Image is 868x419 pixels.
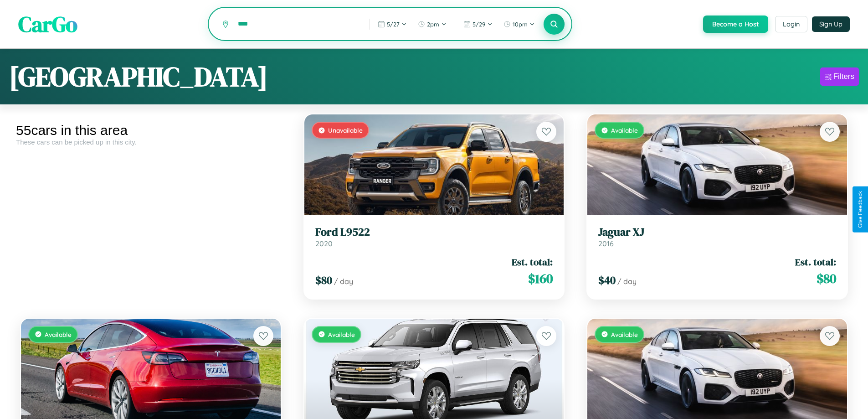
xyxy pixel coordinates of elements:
[328,126,363,134] span: Unavailable
[427,21,439,28] span: 2pm
[795,255,836,269] span: Est. total:
[775,16,807,32] button: Login
[473,21,485,28] span: 5 / 29
[413,17,451,31] button: 2pm
[513,21,528,28] span: 10pm
[387,21,400,28] span: 5 / 27
[611,126,638,134] span: Available
[9,58,268,95] h1: [GEOGRAPHIC_DATA]
[820,67,859,86] button: Filters
[817,269,836,288] span: $ 80
[334,277,353,286] span: / day
[459,17,497,31] button: 5/29
[315,239,333,248] span: 2020
[512,255,553,269] span: Est. total:
[617,277,637,286] span: / day
[45,331,72,338] span: Available
[528,269,553,288] span: $ 160
[328,331,355,338] span: Available
[611,331,638,338] span: Available
[598,273,616,288] span: $ 40
[857,191,863,228] div: Give Feedback
[833,72,854,81] div: Filters
[373,17,411,31] button: 5/27
[315,226,553,248] a: Ford L95222020
[16,138,286,146] div: These cars can be picked up in this city.
[598,226,836,248] a: Jaguar XJ2016
[812,16,850,32] button: Sign Up
[315,273,332,288] span: $ 80
[499,17,539,31] button: 10pm
[16,123,286,138] div: 55 cars in this area
[598,239,614,248] span: 2016
[703,16,768,33] button: Become a Host
[315,226,553,239] h3: Ford L9522
[18,9,77,39] span: CarGo
[598,226,836,239] h3: Jaguar XJ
